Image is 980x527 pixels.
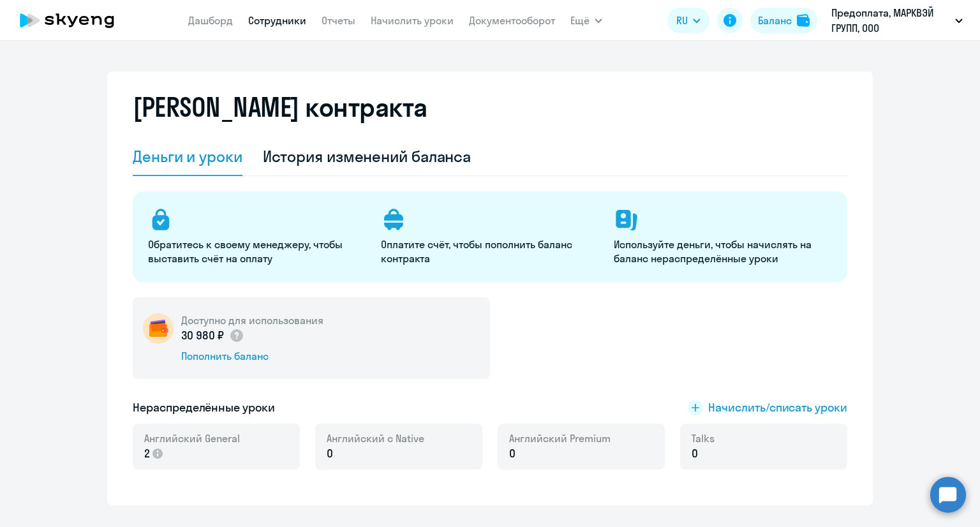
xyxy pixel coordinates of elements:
a: Отчеты [322,14,355,27]
span: RU [676,13,688,28]
a: Дашборд [188,14,233,27]
div: История изменений баланса [263,146,471,167]
button: RU [667,8,709,33]
p: 30 980 ₽ [181,327,244,344]
h5: Доступно для использования [181,313,323,327]
h2: [PERSON_NAME] контракта [133,92,427,122]
p: Обратитесь к своему менеджеру, чтобы выставить счёт на оплату [148,237,366,265]
div: Деньги и уроки [133,146,242,167]
span: Английский с Native [327,431,424,445]
p: Предоплата, МАРКВЭЙ ГРУПП, ООО [831,5,950,36]
button: Предоплата, МАРКВЭЙ ГРУПП, ООО [825,5,969,36]
span: Начислить/списать уроки [708,399,847,416]
button: Ещё [570,8,602,33]
button: Балансbalance [750,8,817,33]
span: 2 [144,445,150,462]
a: Документооборот [469,14,555,27]
span: Английский General [144,431,240,445]
img: wallet-circle.png [143,313,174,344]
a: Сотрудники [248,14,306,27]
span: Talks [692,431,715,445]
span: Английский Premium [509,431,611,445]
div: Баланс [758,13,792,28]
img: balance [797,14,810,27]
span: 0 [692,445,698,462]
p: Оплатите счёт, чтобы пополнить баланс контракта [381,237,598,265]
a: Начислить уроки [371,14,454,27]
p: Используйте деньги, чтобы начислять на баланс нераспределённые уроки [614,237,831,265]
span: 0 [509,445,516,462]
h5: Нераспределённые уроки [133,399,275,416]
span: 0 [327,445,333,462]
span: Ещё [570,13,590,28]
div: Пополнить баланс [181,349,323,363]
